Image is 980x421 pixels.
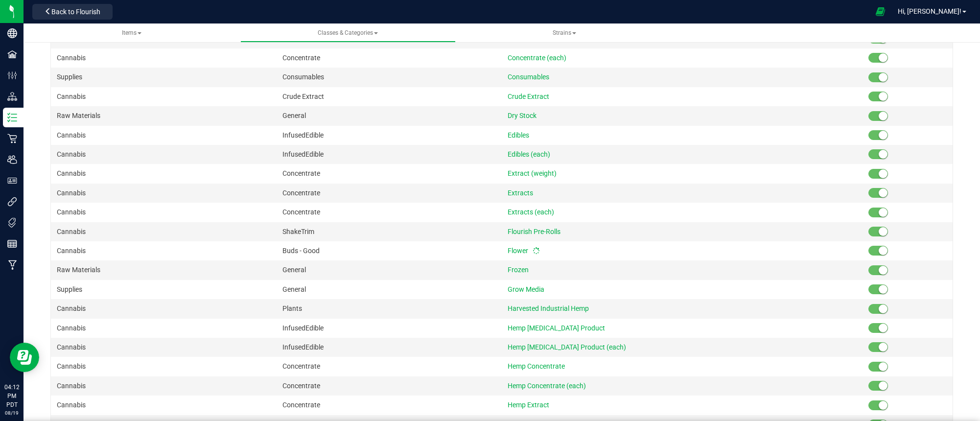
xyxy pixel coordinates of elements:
[508,324,605,332] span: Hemp [MEDICAL_DATA] Product
[282,150,324,158] span: InfusedEdible
[508,73,549,81] span: Consumables
[57,228,86,235] span: Cannabis
[7,113,17,122] inline-svg: Inventory
[282,362,320,370] span: Concentrate
[57,382,86,390] span: Cannabis
[508,285,544,293] span: Grow Media
[282,73,324,81] span: Consumables
[57,343,86,351] span: Cannabis
[282,304,302,312] span: Plants
[57,93,86,100] span: Cannabis
[508,131,529,139] span: Edibles
[869,2,891,21] span: Open Ecommerce Menu
[508,382,586,390] span: Hemp Concentrate (each)
[57,189,86,197] span: Cannabis
[122,29,141,36] span: Items
[508,150,550,158] span: Edibles (each)
[7,197,17,207] inline-svg: Integrations
[57,362,86,370] span: Cannabis
[282,189,320,197] span: Concentrate
[508,189,533,197] span: Extracts
[508,362,565,370] span: Hemp Concentrate
[508,54,566,62] span: Concentrate (each)
[7,70,17,80] inline-svg: Configuration
[282,266,306,274] span: General
[57,112,100,119] span: Raw Materials
[282,343,324,351] span: InfusedEdible
[282,169,320,177] span: Concentrate
[553,29,576,36] span: Strains
[508,208,554,216] span: Extracts (each)
[282,54,320,62] span: Concentrate
[57,131,86,139] span: Cannabis
[282,93,324,100] span: Crude Extract
[508,304,589,312] span: Harvested Industrial Hemp
[508,247,540,255] span: Flower
[7,239,17,249] inline-svg: Reports
[57,285,82,293] span: Supplies
[57,208,86,216] span: Cannabis
[318,29,378,36] span: Classes & Categories
[508,93,549,100] span: Crude Extract
[508,343,626,351] span: Hemp [MEDICAL_DATA] Product (each)
[7,155,17,164] inline-svg: Users
[57,73,82,81] span: Supplies
[7,92,17,101] inline-svg: Distribution
[57,54,86,62] span: Cannabis
[282,247,320,255] span: Buds - Good
[57,324,86,332] span: Cannabis
[508,112,537,119] span: Dry Stock
[57,266,100,274] span: Raw Materials
[7,218,17,228] inline-svg: Tags
[898,7,961,15] span: Hi, [PERSON_NAME]!
[7,176,17,186] inline-svg: User Roles
[57,169,86,177] span: Cannabis
[57,150,86,158] span: Cannabis
[57,401,86,409] span: Cannabis
[508,401,549,409] span: Hemp Extract
[282,324,324,332] span: InfusedEdible
[508,266,529,274] span: Frozen
[4,383,19,409] p: 04:12 PM PDT
[282,382,320,390] span: Concentrate
[282,208,320,216] span: Concentrate
[508,169,557,177] span: Extract (weight)
[10,343,39,372] iframe: Resource center
[51,8,100,16] span: Back to Flourish
[508,228,560,235] span: Flourish Pre-Rolls
[7,49,17,59] inline-svg: Facilities
[7,260,17,270] inline-svg: Manufacturing
[7,134,17,143] inline-svg: Retail
[4,409,19,417] p: 08/19
[282,131,324,139] span: InfusedEdible
[282,228,314,235] span: ShakeTrim
[282,112,306,119] span: General
[282,401,320,409] span: Concentrate
[7,28,17,38] inline-svg: Company
[57,304,86,312] span: Cannabis
[57,247,86,255] span: Cannabis
[282,285,306,293] span: General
